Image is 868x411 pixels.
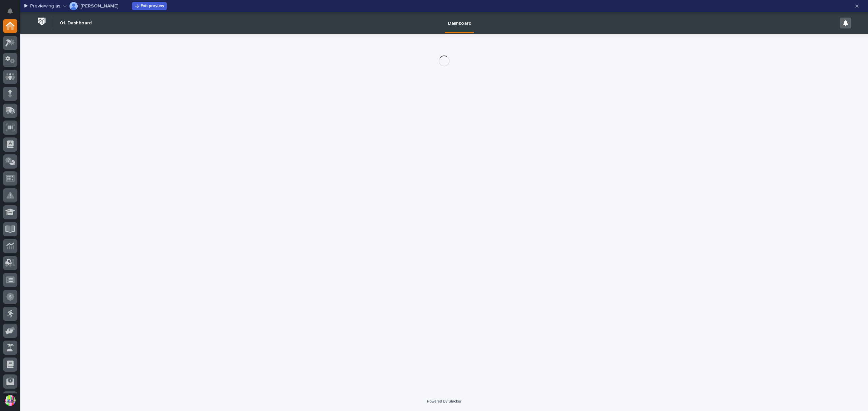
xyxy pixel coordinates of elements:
p: Previewing as [30,3,60,9]
button: Spenser Yoder[PERSON_NAME] [63,1,118,12]
img: Workspace Logo [36,15,48,28]
button: users-avatar [3,393,17,408]
a: Workspace Logo [34,12,50,34]
p: Dashboard [448,12,471,26]
button: Exit preview [132,2,167,10]
p: [PERSON_NAME] [80,4,118,8]
button: Notifications [3,4,17,18]
span: Exit preview [141,4,164,8]
h2: 01. Dashboard [60,20,92,26]
a: Dashboard [445,12,474,32]
div: Notifications [8,8,17,19]
img: Spenser Yoder [70,2,78,10]
a: Powered By Stacker [427,399,461,403]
